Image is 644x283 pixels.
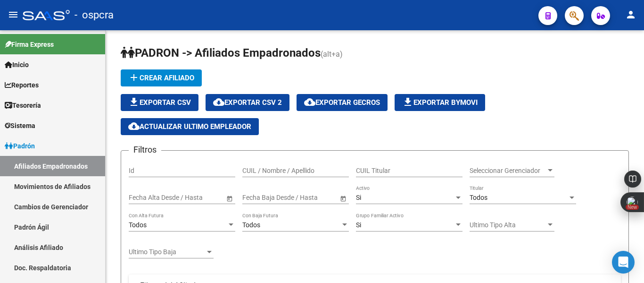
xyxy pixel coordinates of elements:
button: Exportar GECROS [297,94,388,111]
span: Sistema [5,120,35,131]
div: Open Intercom Messenger [612,251,635,274]
span: Ultimo Tipo Alta [470,221,546,229]
span: Reportes [5,80,39,90]
mat-icon: person [625,9,636,20]
span: Inicio [5,60,29,70]
input: Fecha fin [171,194,217,202]
input: Fecha inicio [242,194,277,202]
button: Exportar CSV [121,94,198,111]
mat-icon: file_download [402,96,413,108]
span: Si [356,194,361,201]
span: PADRON -> Afiliados Empadronados [121,46,321,60]
mat-icon: file_download [128,96,140,108]
button: Actualizar ultimo Empleador [121,118,259,135]
span: Padrón [5,141,35,151]
input: Fecha inicio [129,194,163,202]
span: Todos [129,221,147,229]
span: Exportar Bymovi [402,98,478,107]
mat-icon: cloud_download [128,120,140,132]
span: Todos [242,221,260,229]
mat-icon: menu [8,9,19,20]
span: (alt+a) [321,50,343,59]
button: Exportar CSV 2 [206,94,289,111]
button: Open calendar [224,193,234,203]
span: Si [356,221,361,229]
span: Exportar GECROS [304,98,380,107]
button: Exportar Bymovi [395,94,485,111]
span: Seleccionar Gerenciador [470,167,546,175]
span: Exportar CSV 2 [213,98,282,107]
span: Exportar CSV [128,98,191,107]
mat-icon: cloud_download [304,96,315,108]
span: Firma Express [5,39,54,50]
span: Ultimo Tipo Baja [129,248,205,256]
span: Actualizar ultimo Empleador [128,122,251,131]
mat-icon: cloud_download [213,96,224,108]
span: - ospcra [74,5,114,26]
mat-icon: add [128,72,140,83]
input: Fecha fin [285,194,331,202]
h3: Filtros [129,143,161,156]
span: Todos [470,194,487,201]
button: Open calendar [338,193,348,203]
button: Crear Afiliado [121,69,202,86]
span: Tesorería [5,100,41,111]
span: Crear Afiliado [128,74,194,82]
